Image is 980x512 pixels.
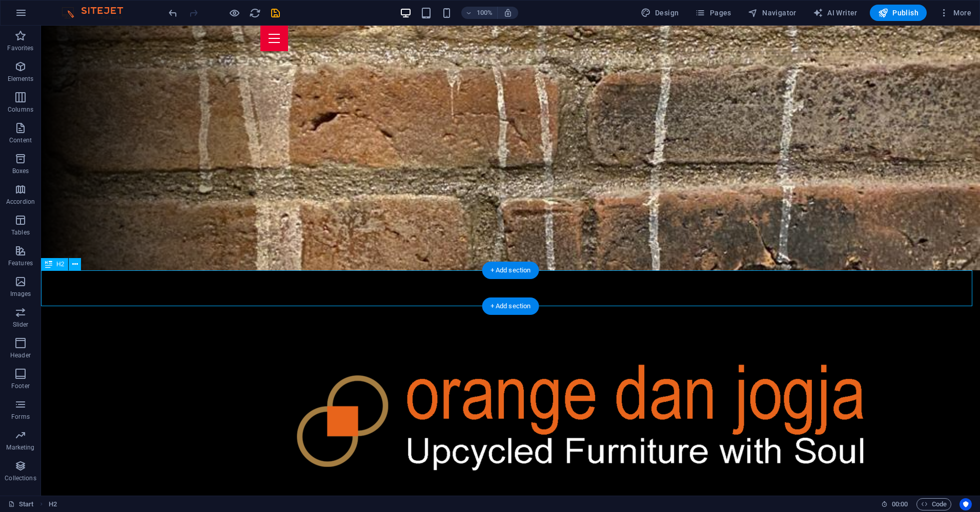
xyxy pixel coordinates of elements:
p: Content [9,136,32,144]
span: H2 [56,261,64,267]
div: Design (Ctrl+Alt+Y) [637,5,683,21]
p: Footer [11,382,30,390]
i: On resize automatically adjust zoom level to fit chosen device. [503,8,513,17]
p: Forms [11,413,30,421]
div: + Add section [482,297,539,315]
button: 100% [461,7,498,19]
i: Reload page [249,7,261,19]
button: More [935,5,975,21]
button: AI Writer [809,5,862,21]
button: Click here to leave preview mode and continue editing [228,7,240,19]
button: Code [916,498,951,510]
button: save [269,7,281,19]
span: : [899,500,901,508]
i: Undo: Move elements (Ctrl+Z) [167,7,179,19]
button: undo [167,7,179,19]
span: Code [921,498,947,510]
a: Click to cancel selection. Double-click to open Pages [8,498,34,510]
span: AI Writer [813,8,857,18]
button: Usercentrics [959,498,972,510]
h6: Session time [881,498,908,510]
p: Boxes [12,167,29,175]
span: Design [641,8,679,18]
p: Accordion [6,198,35,206]
p: Images [10,290,31,298]
button: reload [249,7,261,19]
nav: breadcrumb [49,498,57,510]
img: Editor Logo [59,7,136,19]
p: Slider [13,321,29,329]
button: Design [637,5,683,21]
p: Header [10,351,31,359]
p: Favorites [7,44,33,52]
h6: 100% [477,7,493,19]
span: More [939,8,971,18]
i: Save (Ctrl+S) [270,7,281,19]
div: + Add section [482,262,539,279]
button: Navigator [744,5,801,21]
span: Publish [878,8,918,18]
p: Columns [8,105,33,114]
button: Publish [870,5,927,21]
p: Tables [11,228,30,237]
button: Pages [691,5,735,21]
span: Pages [695,8,731,18]
p: Collections [5,474,36,482]
p: Features [8,259,33,267]
span: 00 00 [892,498,908,510]
span: Navigator [748,8,797,18]
p: Elements [8,75,34,83]
p: Marketing [6,443,34,452]
span: Click to select. Double-click to edit [49,498,57,510]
